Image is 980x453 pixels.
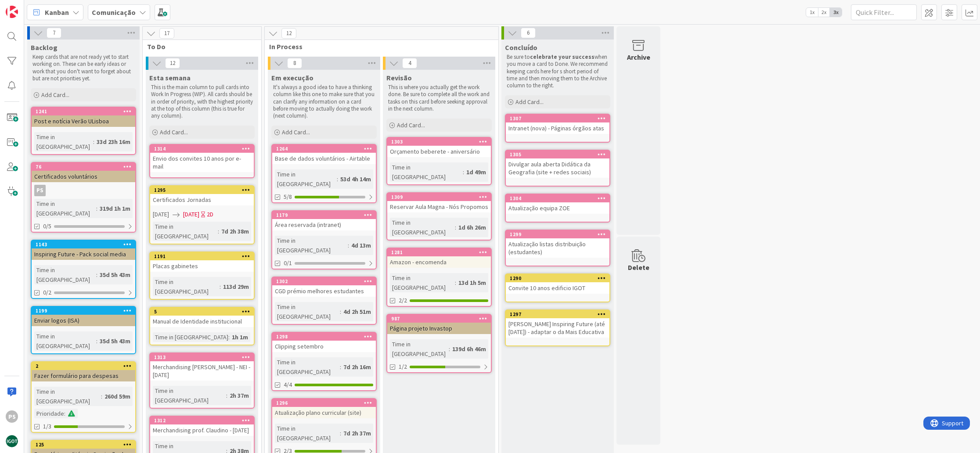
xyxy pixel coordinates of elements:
a: 2Fazer formulário para despesasTime in [GEOGRAPHIC_DATA]:260d 59mPrioridade:1/3 [31,361,136,433]
div: 7d 2h 16m [341,362,373,372]
div: 1302 [272,277,376,285]
div: 1309 [391,194,491,200]
div: 1179 [272,211,376,219]
div: Prioridade [34,409,64,418]
div: 1303 [387,138,491,146]
div: Time in [GEOGRAPHIC_DATA] [275,357,340,377]
div: Merchandising prof. Claudino - [DATE] [150,424,254,436]
a: 1313Merchandising [PERSON_NAME] - NEI - [DATE]Time in [GEOGRAPHIC_DATA]:2h 37m [149,352,255,409]
div: 53d 4h 14m [338,174,373,184]
span: 1/3 [43,422,51,431]
div: Time in [GEOGRAPHIC_DATA] [153,277,220,296]
div: Delete [628,262,649,273]
a: 1303Orçamento beberete - aniversárioTime in [GEOGRAPHIC_DATA]:1d 49m [386,137,492,185]
div: Orçamento beberete - aniversário [387,146,491,157]
div: 1298 [272,333,376,341]
div: 1296 [272,399,376,407]
div: Enviar logos (ISA) [32,315,135,326]
span: Kanban [45,7,69,18]
div: 1199 [36,308,135,314]
div: 76 [32,163,135,171]
a: 1264Base de dados voluntários - AirtableTime in [GEOGRAPHIC_DATA]:53d 4h 14m5/8 [271,144,377,203]
div: 987Página projeto Invastop [387,315,491,334]
div: 2D [207,210,213,219]
div: 2 [36,363,135,369]
div: Time in [GEOGRAPHIC_DATA] [275,302,340,321]
span: : [455,223,456,232]
span: 12 [165,58,180,68]
span: Support [18,1,40,12]
a: 1297[PERSON_NAME] Inspiring Future (até [DATE]) - adaptar o da Mais Educativa [505,309,610,346]
div: 1143 [32,241,135,248]
div: Atualização equipa ZOE [506,202,609,214]
div: 1241Post e notícia Verão ULisboa [32,108,135,127]
div: 76 [36,164,135,170]
div: 1264 [272,145,376,153]
div: 5Manual de Identidade institucional [150,308,254,327]
div: CGD prémio melhores estudantes [272,285,376,297]
a: 1304Atualização equipa ZOE [505,194,610,223]
div: Time in [GEOGRAPHIC_DATA] [390,218,455,237]
div: 76Certificados voluntários [32,163,135,182]
span: 7 [47,28,61,38]
div: 1307 [506,115,609,122]
div: Archive [627,52,650,62]
div: 1312 [150,417,254,424]
div: Clipping setembro [272,341,376,352]
div: 1297 [506,310,609,318]
div: 1264 [276,146,376,152]
div: 1295Certificados Jornadas [150,186,254,205]
div: Atualização listas distribuição (estudantes) [506,238,609,258]
div: 1290Convite 10 anos edificio IGOT [506,274,609,294]
a: 1241Post e notícia Verão ULisboaTime in [GEOGRAPHIC_DATA]:33d 23h 16m [31,107,136,155]
div: 1297 [510,311,609,317]
div: 1281Amazon - encomenda [387,248,491,268]
div: Placas gabinetes [150,260,254,272]
input: Quick Filter... [851,4,917,20]
div: 1307Intranet (nova) - Páginas órgãos atas [506,115,609,134]
div: Divulgar aula aberta Didática da Geografia (site + redes sociais) [506,158,609,178]
span: : [96,204,97,213]
div: 1h 1m [230,332,250,342]
span: Esta semana [149,73,191,82]
span: [DATE] [183,210,199,219]
strong: celebrate your success [530,53,594,61]
div: 1241 [36,108,135,115]
div: 1303 [391,139,491,145]
span: 4/4 [284,380,292,389]
span: Concluído [505,43,537,52]
div: 1302CGD prémio melhores estudantes [272,277,376,297]
div: Base de dados voluntários - Airtable [272,153,376,164]
a: 1299Atualização listas distribuição (estudantes) [505,230,610,266]
div: 4d 13m [349,241,373,250]
span: In Process [269,42,487,51]
div: 1191 [150,252,254,260]
span: : [463,167,464,177]
div: 1290 [510,275,609,281]
div: 1299 [506,230,609,238]
span: : [449,344,450,354]
span: : [226,391,227,400]
span: 1x [806,8,818,17]
div: Time in [GEOGRAPHIC_DATA] [34,199,96,218]
div: Time in [GEOGRAPHIC_DATA] [153,222,218,241]
a: 1179Área reservada (intranet)Time in [GEOGRAPHIC_DATA]:4d 13m0/1 [271,210,377,270]
span: : [340,362,341,372]
div: 1241 [32,108,135,115]
a: 76Certificados voluntáriosPSTime in [GEOGRAPHIC_DATA]:319d 1h 1m0/5 [31,162,136,233]
a: 987Página projeto InvastopTime in [GEOGRAPHIC_DATA]:139d 6h 46m1/2 [386,314,492,373]
a: 1281Amazon - encomendaTime in [GEOGRAPHIC_DATA]:13d 1h 5m2/2 [386,248,492,307]
span: 2/2 [399,296,407,305]
div: 1d 6h 26m [456,223,488,232]
p: Keep cards that are not ready yet to start working on. These can be early ideas or work that you ... [32,54,134,82]
span: : [93,137,94,147]
div: Reservar Aula Magna - Nós Propomos [387,201,491,212]
span: 0/1 [284,259,292,268]
div: Time in [GEOGRAPHIC_DATA] [390,339,449,359]
span: 12 [281,28,296,39]
div: 1314Envio dos convites 10 anos por e-mail [150,145,254,172]
div: Envio dos convites 10 anos por e-mail [150,153,254,172]
div: 1290 [506,274,609,282]
span: : [101,392,102,401]
div: [PERSON_NAME] Inspiring Future (até [DATE]) - adaptar o da Mais Educativa [506,318,609,338]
